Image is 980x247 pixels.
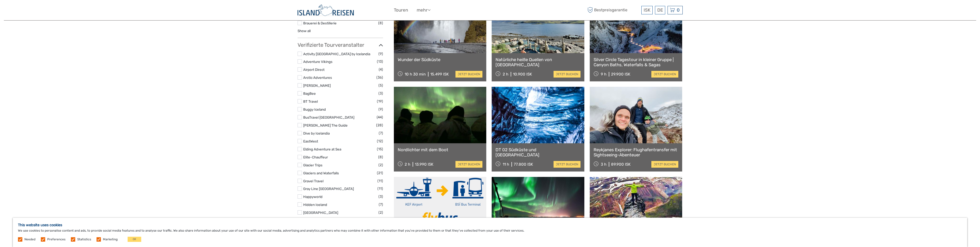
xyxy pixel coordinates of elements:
span: (3) [378,194,383,199]
a: jetzt buchen [651,71,678,78]
h5: This website uses cookies [18,223,962,227]
a: Arctic Adventures [303,75,332,80]
a: Natürliche heiße Quellen von [GEOGRAPHIC_DATA] [496,57,581,68]
a: DT 02 Südküste und [GEOGRAPHIC_DATA] [496,147,581,158]
div: 77.800 ISK [514,162,533,167]
a: Buggy Iceland [303,107,326,111]
div: 13.990 ISK [415,162,433,167]
a: Elite-Chauffeur [303,155,328,159]
a: Airport Direct [303,68,325,72]
span: (7) [379,202,383,207]
span: (8) [378,154,383,160]
a: Wunder der Südküste [398,57,483,62]
a: Gray Line [GEOGRAPHIC_DATA] [303,187,354,191]
span: (28) [376,122,383,128]
div: 89.900 ISK [611,162,631,167]
span: (2) [378,210,383,215]
a: Glaciers and Waterfalls [303,171,339,175]
a: jetzt buchen [651,161,678,168]
a: [PERSON_NAME] [303,83,331,88]
span: (21) [377,170,383,176]
a: Activity [GEOGRAPHIC_DATA] by Icelandia [303,52,370,56]
span: (12) [377,138,383,144]
a: Silver Circle Tagestour in kleiner Gruppe | Canyon Baths, Waterfalls & Sagas [594,57,679,68]
span: ISK [644,7,650,13]
a: jetzt buchen [455,71,482,78]
a: Brauerei & Destillerie [303,21,337,25]
div: 15.499 ISK [430,72,449,77]
span: 2 h [405,162,410,167]
img: Iceland ProTravel [298,4,354,16]
label: Marketing [103,237,118,242]
span: (2) [378,162,383,168]
span: (15) [377,146,383,152]
h3: Verifizierte Tourveranstalter [298,42,383,48]
span: 9 h [601,72,606,77]
span: (9) [378,51,383,57]
a: Glacier Trips [303,163,322,167]
span: (36) [376,74,383,80]
span: (4) [379,66,383,72]
a: Show all [298,29,311,33]
a: Nordlichter mit dem Boot [398,147,483,152]
div: DE [655,6,665,14]
button: OK [128,237,141,242]
div: 29.900 ISK [611,72,630,77]
a: [GEOGRAPHIC_DATA] [303,211,338,215]
a: Gravel Travel [303,179,324,183]
a: Reykjanes Explorer: Flughafentransfer mit Sightseeing-Abenteuer [594,147,679,158]
span: (44) [377,114,383,120]
span: 10 h 30 min [405,72,426,77]
a: Touren [394,6,408,14]
span: (5) [378,82,383,88]
a: Happyworld [303,195,322,199]
label: Needed [24,237,35,242]
a: jetzt buchen [554,161,581,168]
a: BagBee [303,91,316,96]
p: We're away right now. Please check back later! [7,9,58,13]
span: 0 [676,7,680,13]
div: We use cookies to personalise content and ads, to provide social media features and to analyse ou... [13,218,967,247]
a: BusTravel [GEOGRAPHIC_DATA] [303,115,354,119]
span: (11) [377,186,383,192]
a: EastWest [303,139,318,143]
span: (19) [377,98,383,104]
label: Preferences [47,237,65,242]
span: (9) [378,106,383,112]
a: jetzt buchen [455,161,482,168]
span: 3 h [601,162,606,167]
span: (8) [378,20,383,26]
span: 2 h [503,72,508,77]
a: jetzt buchen [554,71,581,78]
a: Hidden Iceland [303,203,327,207]
span: (11) [377,178,383,184]
a: [PERSON_NAME] The Guide [303,123,348,127]
span: 11 h [503,162,509,167]
span: Bestpreisgarantie [586,6,640,14]
span: (3) [378,90,383,96]
a: BT Travel [303,99,318,103]
span: (13) [377,59,383,64]
span: (7) [379,130,383,136]
a: Adventure Vikings [303,60,332,64]
div: 10.900 ISK [513,72,532,77]
a: mehr [417,6,431,14]
a: Elding Adventure at Sea [303,147,341,151]
label: Statistics [77,237,91,242]
button: Open LiveChat chat widget [59,8,65,14]
a: Dive by Icelandia [303,131,330,135]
